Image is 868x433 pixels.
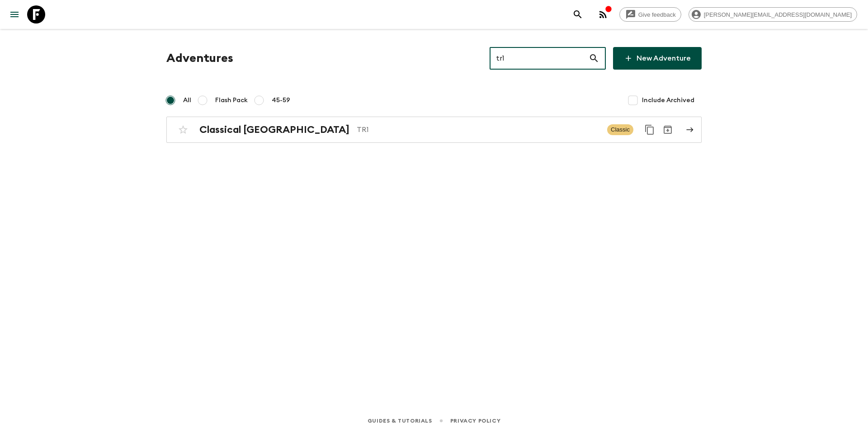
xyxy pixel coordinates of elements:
span: Classic [607,124,633,135]
p: TR1 [357,124,600,135]
a: Classical [GEOGRAPHIC_DATA]TR1ClassicDuplicate for 45-59Archive [166,117,702,143]
a: New Adventure [613,47,702,70]
button: search adventures [569,5,587,24]
button: menu [5,5,24,24]
span: 45-59 [272,96,290,105]
button: Archive [659,121,677,139]
span: Give feedback [633,11,681,18]
a: Guides & Tutorials [368,416,432,426]
span: Include Archived [642,96,694,105]
span: [PERSON_NAME][EMAIL_ADDRESS][DOMAIN_NAME] [699,11,857,18]
button: Duplicate for 45-59 [641,121,659,139]
span: All [183,96,191,105]
div: [PERSON_NAME][EMAIL_ADDRESS][DOMAIN_NAME] [689,7,857,22]
a: Give feedback [619,7,681,22]
input: e.g. AR1, Argentina [490,46,589,71]
span: Flash Pack [215,96,248,105]
h2: Classical [GEOGRAPHIC_DATA] [199,124,349,136]
h1: Adventures [166,49,233,67]
a: Privacy Policy [450,416,500,426]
